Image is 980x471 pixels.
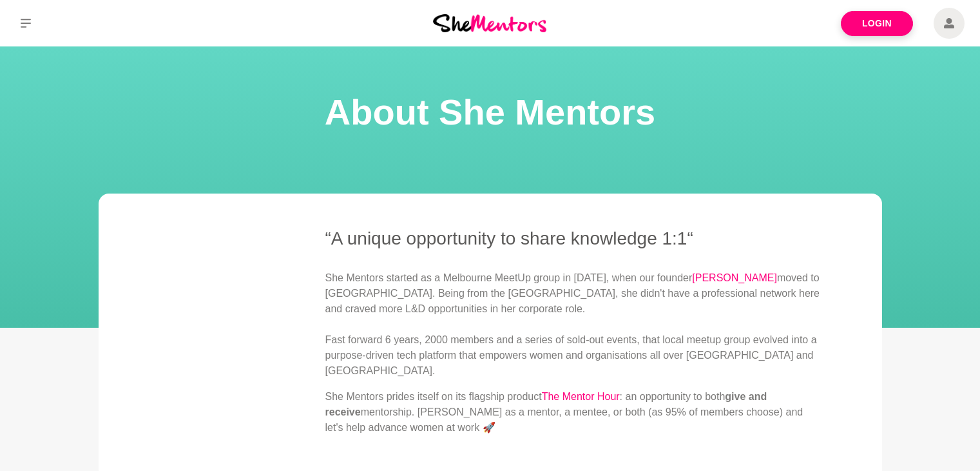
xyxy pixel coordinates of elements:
[15,88,965,137] h1: About She Mentors
[841,11,913,36] a: Login
[542,391,620,402] a: The Mentor Hour
[692,272,777,283] a: [PERSON_NAME]
[325,389,820,436] p: She Mentors prides itself on its flagship product : an opportunity to both mentorship. [PERSON_NA...
[433,14,546,32] img: She Mentors Logo
[325,270,820,379] p: She Mentors started as a Melbourne MeetUp group in [DATE], when our founder moved to [GEOGRAPHIC_...
[325,227,820,250] h3: “A unique opportunity to share knowledge 1:1“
